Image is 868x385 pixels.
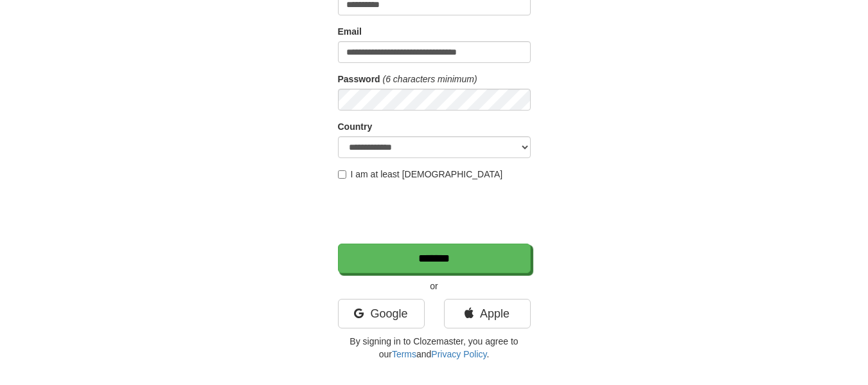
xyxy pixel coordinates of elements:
[338,25,362,38] label: Email
[431,349,486,359] a: Privacy Policy
[338,168,503,181] label: I am at least [DEMOGRAPHIC_DATA]
[392,349,416,359] a: Terms
[338,170,346,179] input: I am at least [DEMOGRAPHIC_DATA]
[444,299,531,328] a: Apple
[383,74,477,84] em: (6 characters minimum)
[338,335,531,361] p: By signing in to Clozemaster, you agree to our and .
[338,187,533,237] iframe: reCAPTCHA
[338,299,425,328] a: Google
[338,120,373,133] label: Country
[338,73,380,85] label: Password
[338,280,531,292] p: or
